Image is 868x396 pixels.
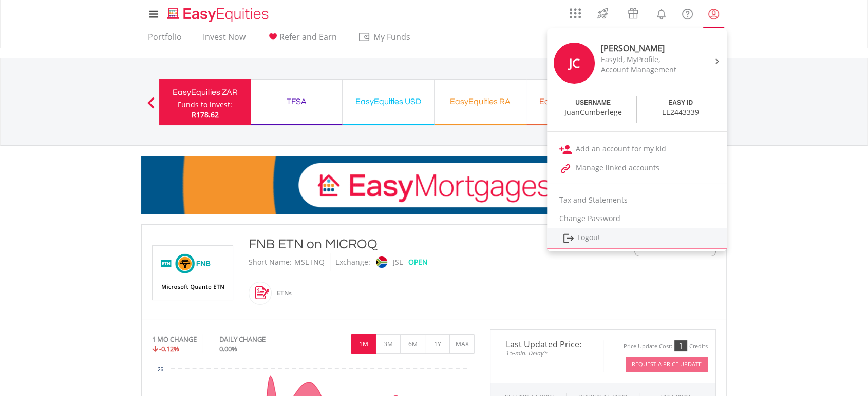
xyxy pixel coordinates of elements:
[376,256,387,268] img: jse.png
[449,334,475,354] button: MAX
[547,209,727,228] a: Change Password
[272,281,292,306] div: ETNs
[152,334,197,344] div: 1 MO CHANGE
[351,334,376,354] button: 1M
[375,334,401,354] button: 3M
[624,343,672,350] div: Price Update Cost:
[674,3,701,23] a: FAQ's and Support
[626,357,708,372] button: Request A Price Update
[547,140,727,159] a: Add an account for my kid
[249,235,571,253] div: FNB ETN on MICROQ
[498,348,595,358] span: 15-min. Delay*
[159,344,179,353] span: -0.12%
[547,159,727,177] a: Manage linked accounts
[294,253,325,271] div: MSETNQ
[349,94,428,109] div: EasyEquities USD
[219,344,237,353] span: 0.00%
[249,253,292,271] div: Short Name:
[594,5,611,22] img: thrive-v2.svg
[178,100,232,110] div: Funds to invest:
[165,6,273,23] img: EasyEquities_Logo.png
[158,367,164,372] text: 26
[144,32,186,48] a: Portfolio
[575,98,611,107] div: USERNAME
[408,253,428,271] div: OPEN
[165,85,244,100] div: EasyEquities ZAR
[262,32,341,48] a: Refer and Earn
[668,98,693,107] div: EASY ID
[335,253,370,271] div: Exchange:
[141,102,161,112] button: Previous
[219,334,300,344] div: DAILY CHANGE
[564,107,622,117] div: JuanCumberlege
[163,3,273,23] a: Home page
[199,32,250,48] a: Invest Now
[441,94,520,109] div: EasyEquities RA
[601,54,687,65] div: EasyId, MyProfile,
[554,43,595,84] div: JC
[662,107,699,117] div: EE2443339
[358,30,425,44] span: My Funds
[701,3,727,25] a: My Profile
[279,31,337,43] span: Refer and Earn
[601,65,687,75] div: Account Management
[648,3,674,23] a: Notifications
[547,31,727,126] a: JC [PERSON_NAME] EasyId, MyProfile, Account Management USERNAME JuanCumberlege EASY ID EE2443339
[257,94,336,109] div: TFSA
[154,246,231,300] img: EQU.ZA.MSETNQ.png
[393,253,403,271] div: JSE
[192,110,219,120] span: R178.62
[400,334,425,354] button: 6M
[498,340,595,348] span: Last Updated Price:
[547,191,727,209] a: Tax and Statements
[141,156,727,214] img: EasyMortage Promotion Banner
[547,228,727,249] a: Logout
[601,43,687,54] div: [PERSON_NAME]
[563,3,588,19] a: AppsGrid
[618,3,648,22] a: Vouchers
[570,8,581,19] img: grid-menu-icon.svg
[425,334,450,354] button: 1Y
[689,343,708,350] div: Credits
[533,94,612,109] div: EasyEquities EUR
[625,5,641,22] img: vouchers-v2.svg
[674,340,687,351] div: 1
